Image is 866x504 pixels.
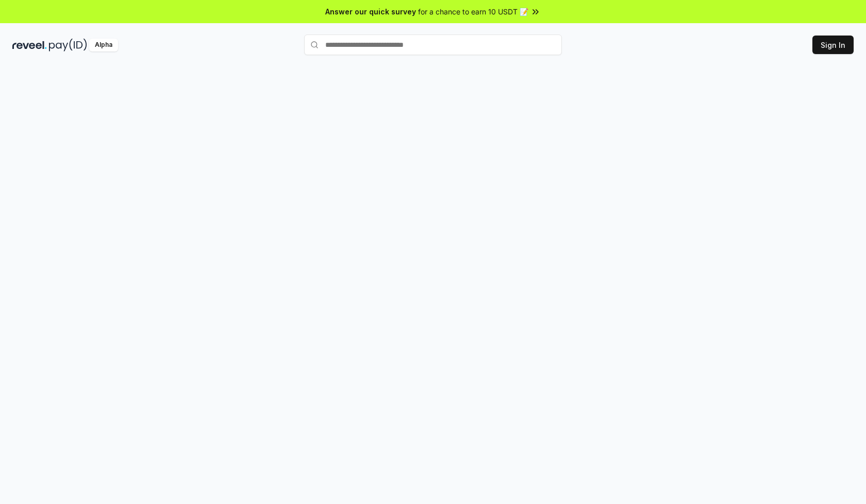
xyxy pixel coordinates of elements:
[812,36,854,54] button: Sign In
[89,39,118,51] div: Alpha
[325,6,416,17] span: Answer our quick survey
[49,39,87,51] img: pay_id
[12,39,47,51] img: reveel_dark
[418,6,528,17] span: for a chance to earn 10 USDT 📝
